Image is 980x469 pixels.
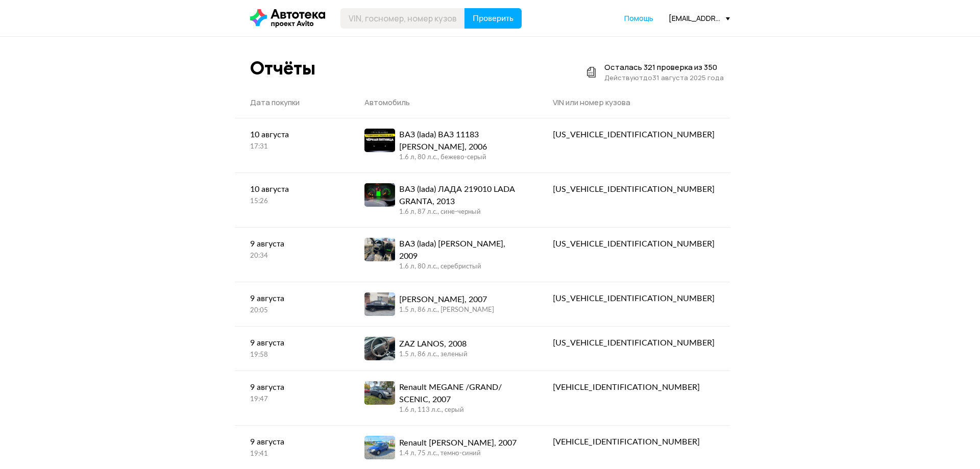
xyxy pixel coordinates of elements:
[537,371,730,404] a: [VEHICLE_IDENTIFICATION_NUMBER]
[250,197,334,206] div: 15:26
[250,436,334,448] div: 9 августа
[537,118,730,151] a: [US_VEHICLE_IDENTIFICATION_NUMBER]
[349,173,537,227] a: ВАЗ (lada) ЛАДА 219010 LADA GRANTA, 20131.6 л, 87 л.c., сине-черный
[250,238,334,250] div: 9 августа
[537,173,730,206] a: [US_VEHICLE_IDENTIFICATION_NUMBER]
[399,129,522,153] div: ВАЗ (lada) ВАЗ 11183 [PERSON_NAME], 2006
[553,381,715,393] div: [VEHICLE_IDENTIFICATION_NUMBER]
[399,406,522,415] div: 1.6 л, 113 л.c., серый
[250,292,334,305] div: 9 августа
[235,327,349,370] a: 9 августа19:58
[399,262,522,271] div: 1.6 л, 80 л.c., серебристый
[604,62,724,72] div: Осталась 321 проверка из 350
[250,450,334,459] div: 19:41
[464,8,522,29] button: Проверить
[399,238,522,262] div: ВАЗ (lada) [PERSON_NAME], 2009
[349,371,537,425] a: Renault MEGANE /GRAND/ SCENIC, 20071.6 л, 113 л.c., серый
[235,173,349,216] a: 10 августа15:26
[537,282,730,315] a: [US_VEHICLE_IDENTIFICATION_NUMBER]
[235,228,349,271] a: 9 августа20:34
[349,118,537,172] a: ВАЗ (lada) ВАЗ 11183 [PERSON_NAME], 20061.6 л, 80 л.c., бежево-серый
[624,13,653,23] a: Помощь
[669,13,730,23] div: [EMAIL_ADDRESS][DOMAIN_NAME]
[537,228,730,260] a: [US_VEHICLE_IDENTIFICATION_NUMBER]
[399,153,522,162] div: 1.6 л, 80 л.c., бежево-серый
[235,118,349,162] a: 10 августа17:31
[473,14,513,22] span: Проверить
[399,338,468,350] div: ZAZ LANOS, 2008
[250,337,334,349] div: 9 августа
[399,437,517,449] div: Renault [PERSON_NAME], 2007
[553,238,715,250] div: [US_VEHICLE_IDENTIFICATION_NUMBER]
[250,395,334,404] div: 19:47
[235,282,349,326] a: 9 августа20:05
[250,97,334,108] div: Дата покупки
[340,8,465,29] input: VIN, госномер, номер кузова
[553,183,715,195] div: [US_VEHICLE_IDENTIFICATION_NUMBER]
[553,436,715,448] div: [VEHICLE_IDENTIFICATION_NUMBER]
[537,426,730,458] a: [VEHICLE_IDENTIFICATION_NUMBER]
[349,228,537,282] a: ВАЗ (lada) [PERSON_NAME], 20091.6 л, 80 л.c., серебристый
[250,142,334,152] div: 17:31
[399,183,522,208] div: ВАЗ (lada) ЛАДА 219010 LADA GRANTA, 2013
[553,292,715,305] div: [US_VEHICLE_IDENTIFICATION_NUMBER]
[399,449,517,458] div: 1.4 л, 75 л.c., темно-синий
[349,282,537,326] a: [PERSON_NAME], 20071.5 л, 86 л.c., [PERSON_NAME]
[235,426,349,469] a: 9 августа19:41
[553,337,715,349] div: [US_VEHICLE_IDENTIFICATION_NUMBER]
[553,129,715,141] div: [US_VEHICLE_IDENTIFICATION_NUMBER]
[364,97,522,108] div: Автомобиль
[399,208,522,217] div: 1.6 л, 87 л.c., сине-черный
[399,381,522,406] div: Renault MEGANE /GRAND/ SCENIC, 2007
[250,252,334,261] div: 20:34
[624,13,653,23] span: Помощь
[250,381,334,393] div: 9 августа
[250,351,334,360] div: 19:58
[250,306,334,315] div: 20:05
[399,293,494,306] div: [PERSON_NAME], 2007
[537,327,730,359] a: [US_VEHICLE_IDENTIFICATION_NUMBER]
[399,350,468,359] div: 1.5 л, 86 л.c., зеленый
[604,72,724,83] div: Действуют до 31 августа 2025 года
[250,129,334,141] div: 10 августа
[235,371,349,414] a: 9 августа19:47
[553,97,715,108] div: VIN или номер кузова
[250,57,315,79] div: Отчёты
[349,327,537,371] a: ZAZ LANOS, 20081.5 л, 86 л.c., зеленый
[250,183,334,195] div: 10 августа
[399,306,494,315] div: 1.5 л, 86 л.c., [PERSON_NAME]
